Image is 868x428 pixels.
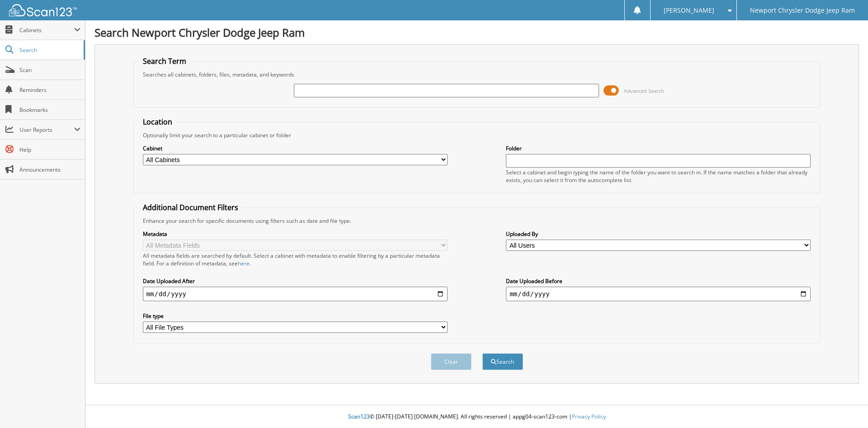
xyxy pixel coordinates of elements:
[572,413,606,420] a: Privacy Policy
[19,66,80,74] span: Scan
[143,277,448,285] label: Date Uploaded After
[94,25,859,40] h1: Search Newport Chrysler Dodge Jeep Ram
[138,117,177,127] legend: Location
[506,287,811,301] input: end
[85,406,868,428] div: © [DATE]-[DATE] [DOMAIN_NAME]. All rights reserved | appg04-scan123-com |
[143,230,448,238] label: Metadata
[138,202,243,212] legend: Additional Document Filters
[431,353,472,370] button: Clear
[19,146,80,154] span: Help
[138,71,816,78] div: Searches all cabinets, folders, files, metadata, and keywords
[143,144,448,152] label: Cabinet
[143,252,448,267] div: All metadata fields are searched by default. Select a cabinet with metadata to enable filtering b...
[143,287,448,301] input: start
[19,46,79,54] span: Search
[19,26,74,34] span: Cabinets
[750,8,855,13] span: Newport Chrysler Dodge Jeep Ram
[664,8,714,13] span: [PERSON_NAME]
[19,166,80,173] span: Announcements
[138,217,816,225] div: Enhance your search for specific documents using filters such as date and file type.
[138,131,816,139] div: Optionally limit your search to a particular cabinet or folder
[238,260,250,267] a: here
[138,56,191,66] legend: Search Term
[19,106,80,114] span: Bookmarks
[506,144,811,152] label: Folder
[506,168,811,184] div: Select a cabinet and begin typing the name of the folder you want to search in. If the name match...
[9,4,77,16] img: scan123-logo-white.svg
[506,277,811,285] label: Date Uploaded Before
[348,413,370,420] span: Scan123
[19,86,80,94] span: Reminders
[506,230,811,238] label: Uploaded By
[624,87,664,94] span: Advanced Search
[143,312,448,320] label: File type
[482,353,523,370] button: Search
[19,126,74,134] span: User Reports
